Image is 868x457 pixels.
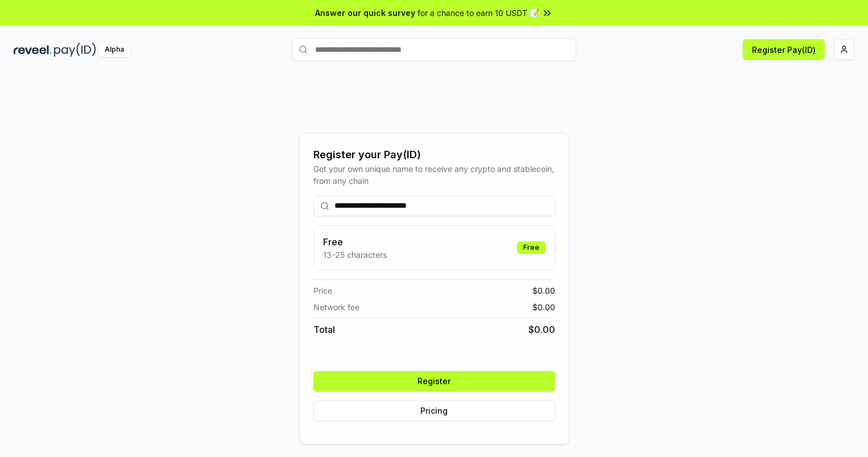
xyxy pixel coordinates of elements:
[14,43,52,57] img: reveel_dark
[313,301,359,313] span: Network fee
[98,43,130,57] div: Alpha
[54,43,96,57] img: pay_id
[743,39,825,60] button: Register Pay(ID)
[313,285,332,297] span: Price
[323,235,387,249] h3: Free
[528,323,555,336] span: $ 0.00
[418,7,539,19] span: for a chance to earn 10 USDT 📝
[315,7,415,19] span: Answer our quick survey
[323,249,387,261] p: 13-25 characters
[313,401,555,421] button: Pricing
[313,163,555,187] div: Get your own unique name to receive any crypto and stablecoin, from any chain
[532,285,555,297] span: $ 0.00
[532,301,555,313] span: $ 0.00
[313,323,335,336] span: Total
[517,241,545,254] div: Free
[313,147,555,163] div: Register your Pay(ID)
[313,371,555,392] button: Register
